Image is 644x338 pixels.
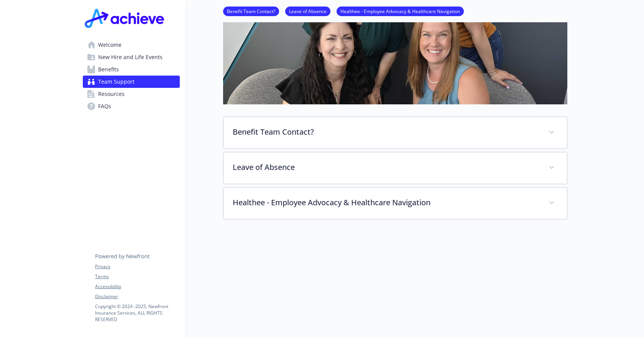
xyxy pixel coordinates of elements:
p: Benefit Team Contact? [233,126,539,138]
a: Team Support [83,76,180,88]
a: FAQs [83,100,180,112]
span: Benefits [98,63,119,76]
div: Healthee - Employee Advocacy & Healthcare Navigation [223,188,567,219]
p: Healthee - Employee Advocacy & Healthcare Navigation [233,197,539,208]
p: Copyright © 2024 - 2025 , Newfront Insurance Services, ALL RIGHTS RESERVED [95,303,179,323]
a: Accessibility [95,283,179,290]
a: Disclaimer [95,293,179,300]
div: Benefit Team Contact? [223,117,567,148]
a: Leave of Absence [285,7,330,15]
div: Leave of Absence [223,152,567,184]
span: Welcome [98,39,122,51]
a: Privacy [95,263,179,270]
span: FAQs [98,100,111,112]
a: Healthee - Employee Advocacy & Healthcare Navigation [337,7,464,15]
span: Team Support [98,76,135,88]
span: New Hire and Life Events [98,51,163,63]
a: Terms [95,273,179,280]
a: Benefit Team Contact? [223,7,279,15]
a: Resources [83,88,180,100]
p: Leave of Absence [233,162,539,173]
a: New Hire and Life Events [83,51,180,63]
a: Benefits [83,63,180,76]
span: Resources [98,88,125,100]
a: Welcome [83,39,180,51]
